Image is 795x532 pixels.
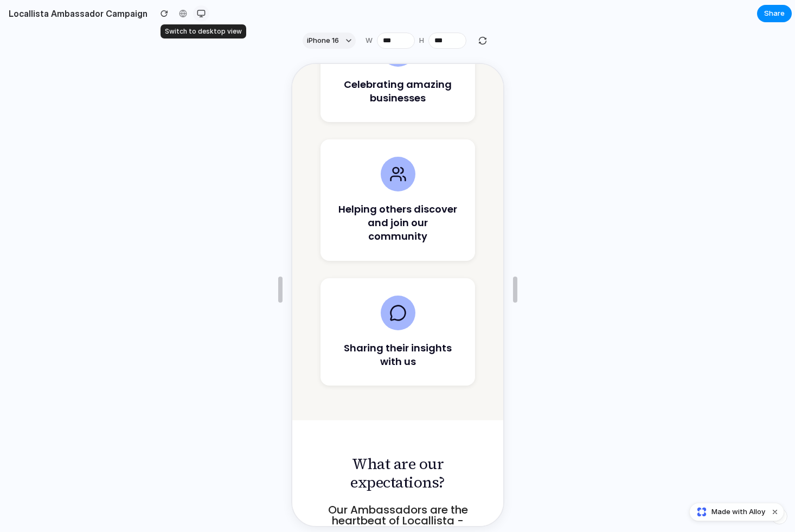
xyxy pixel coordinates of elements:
div: Switch to desktop view [161,24,246,39]
button: Dismiss watermark [768,505,781,518]
span: iPhone 16 [307,35,339,46]
span: Share [764,8,785,19]
h3: Sharing their insights with us [46,277,165,304]
h2: Locallista Ambassador Campaign [4,7,148,20]
button: iPhone 16 [303,33,356,49]
h3: Helping others discover and join our community [46,138,165,180]
label: H [419,35,424,46]
a: Made with Alloy [690,507,766,517]
h3: Celebrating amazing businesses [46,14,165,41]
label: W [366,35,373,46]
p: Our Ambassadors are the heartbeat of Locallista - people who love what we do and want to help oth... [28,440,183,484]
span: Made with Alloy [711,507,765,517]
h2: What are our expectations? [28,391,183,427]
button: Share [757,5,792,22]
